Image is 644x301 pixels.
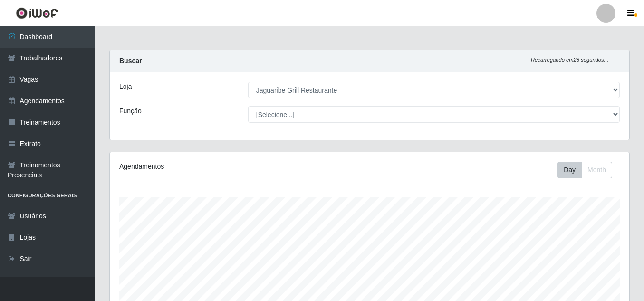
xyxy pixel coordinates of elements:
[119,57,142,65] strong: Buscar
[557,162,612,178] div: First group
[581,162,612,178] button: Month
[119,82,132,92] label: Loja
[557,162,620,178] div: Toolbar with button groups
[531,57,608,63] i: Recarregando em 28 segundos...
[557,162,582,178] button: Day
[119,106,142,116] label: Função
[119,162,319,172] div: Agendamentos
[16,7,58,19] img: CoreUI Logo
